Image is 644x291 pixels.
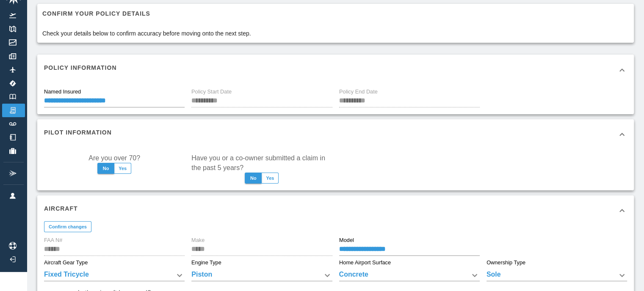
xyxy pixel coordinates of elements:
[42,29,251,38] p: Check your details below to confirm accuracy before moving onto the next step.
[191,88,232,96] label: Policy Start Date
[339,269,480,281] div: Concrete
[114,163,131,174] button: Yes
[191,236,205,244] label: Make
[261,173,279,184] button: Yes
[486,269,627,281] div: Sole
[37,119,634,150] div: Pilot Information
[44,88,81,96] label: Named Insured
[42,9,251,18] h6: Confirm your policy details
[245,173,262,184] button: No
[44,221,91,232] button: Confirm changes
[486,259,525,266] label: Ownership Type
[191,259,221,266] label: Engine Type
[44,269,185,281] div: Fixed Tricycle
[44,259,88,266] label: Aircraft Gear Type
[37,55,634,85] div: Policy Information
[44,128,112,137] h6: Pilot Information
[339,236,354,244] label: Model
[44,204,78,213] h6: Aircraft
[191,269,332,281] div: Piston
[88,153,140,163] label: Are you over 70?
[44,63,116,72] h6: Policy Information
[37,195,634,226] div: Aircraft
[97,163,114,174] button: No
[191,153,332,173] label: Have you or a co-owner submitted a claim in the past 5 years?
[339,259,391,266] label: Home Airport Surface
[44,236,62,244] label: FAA N#
[339,88,378,96] label: Policy End Date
